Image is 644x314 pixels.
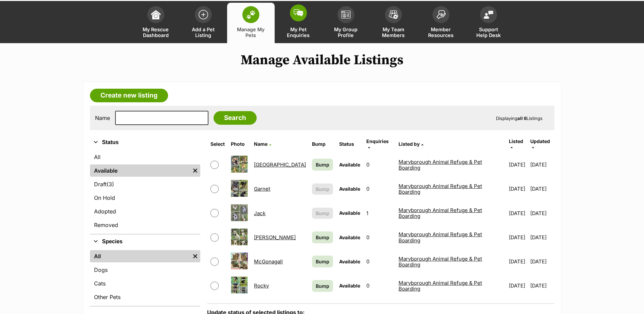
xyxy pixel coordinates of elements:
a: My Team Members [370,3,417,43]
a: Jack [254,210,265,216]
span: Bump [316,282,329,290]
img: group-profile-icon-3fa3cf56718a62981997c0bc7e787c4b2cf8bcc04b72c1350f741eb67cf2f40e.svg [341,11,351,19]
span: Available [339,162,360,168]
img: dashboard-icon-eb2f2d2d3e046f16d808141f083e7271f6b2e854fb5c12c21221c1fb7104beca.svg [151,10,161,19]
td: [DATE] [530,202,554,225]
th: Status [336,136,363,152]
span: translation missing: en.admin.listings.index.attributes.enquiries [366,138,389,144]
span: Available [339,234,360,240]
button: Species [90,237,201,246]
img: pet-enquiries-icon-7e3ad2cf08bfb03b45e93fb7055b45f3efa6380592205ae92323e6603595dc1f.svg [294,9,303,17]
span: Bump [316,186,329,193]
a: Name [254,141,271,147]
span: Listed [509,138,523,144]
span: My Pet Enquiries [283,27,314,38]
span: Bump [316,258,329,265]
a: Removed [90,219,201,231]
span: My Team Members [378,27,409,38]
a: Maryborough Animal Refuge & Pet Boarding [399,207,482,219]
div: Status [90,150,201,234]
a: Garnet [254,186,270,192]
a: Available [90,164,190,177]
a: Enquiries [366,138,389,150]
a: Adopted [90,205,201,217]
td: 1 [364,202,395,225]
span: Displaying Listings [496,116,542,121]
th: Bump [309,136,336,152]
a: Maryborough Animal Refuge & Pet Boarding [399,183,482,195]
a: My Group Profile [322,3,370,43]
a: Bump [312,280,333,292]
span: Listed by [399,141,420,147]
img: add-pet-listing-icon-0afa8454b4691262ce3f59096e99ab1cd57d4a30225e0717b998d2c9b9846f56.svg [199,10,208,19]
span: Member Resources [426,27,456,38]
a: Draft [90,178,201,190]
a: Remove filter [190,250,200,262]
a: Support Help Desk [465,3,512,43]
th: Photo [228,136,251,152]
td: [DATE] [530,177,554,200]
img: member-resources-icon-8e73f808a243e03378d46382f2149f9095a855e16c252ad45f914b54edf8863c.svg [436,10,446,19]
a: Listed by [399,141,423,147]
span: (3) [107,180,114,188]
img: team-members-icon-5396bd8760b3fe7c0b43da4ab00e1e3bb1a5d9ba89233759b79545d2d3fc5d0d.svg [389,10,398,19]
td: 0 [364,226,395,249]
strong: all 6 [517,116,527,121]
span: Name [254,141,268,147]
a: My Rescue Dashboard [132,3,180,43]
td: [DATE] [530,153,554,176]
a: Member Resources [417,3,465,43]
div: Species [90,249,201,306]
span: Bump [316,210,329,217]
a: Maryborough Animal Refuge & Pet Boarding [399,159,482,171]
span: Available [339,210,360,216]
span: Updated [530,138,550,144]
a: Updated [530,138,550,150]
a: Maryborough Animal Refuge & Pet Boarding [399,231,482,243]
a: Dogs [90,264,201,276]
td: [DATE] [506,226,530,249]
td: [DATE] [530,250,554,273]
a: Bump [312,256,333,267]
td: [DATE] [506,153,530,176]
a: Create new listing [90,89,168,102]
td: 0 [364,153,395,176]
a: Maryborough Animal Refuge & Pet Boarding [399,256,482,268]
span: Available [339,259,360,264]
img: help-desk-icon-fdf02630f3aa405de69fd3d07c3f3aa587a6932b1a1747fa1d2bba05be0121f9.svg [484,11,493,19]
img: manage-my-pets-icon-02211641906a0b7f246fdf0571729dbe1e7629f14944591b6c1af311fb30b64b.svg [246,10,256,19]
a: Other Pets [90,291,201,303]
span: My Group Profile [331,27,361,38]
a: Maryborough Animal Refuge & Pet Boarding [399,280,482,292]
td: [DATE] [506,274,530,297]
span: Manage My Pets [236,27,266,38]
a: Listed [509,138,523,150]
a: Bump [312,231,333,243]
span: Add a Pet Listing [188,27,219,38]
a: Add a Pet Listing [180,3,227,43]
td: [DATE] [530,226,554,249]
a: My Pet Enquiries [275,3,322,43]
button: Bump [312,184,333,195]
span: Bump [316,161,329,168]
td: [DATE] [506,177,530,200]
td: 0 [364,274,395,297]
span: Available [339,186,360,192]
td: 0 [364,177,395,200]
th: Select [208,136,227,152]
a: On Hold [90,192,201,204]
a: McGonagall [254,258,283,265]
a: All [90,250,190,262]
span: My Rescue Dashboard [141,27,171,38]
label: Name [95,115,110,121]
span: Support Help Desk [473,27,504,38]
span: Bump [316,234,329,241]
a: All [90,151,201,163]
button: Status [90,138,201,147]
a: Cats [90,277,201,290]
td: [DATE] [530,274,554,297]
a: Remove filter [190,164,200,177]
a: [GEOGRAPHIC_DATA] [254,161,306,168]
td: [DATE] [506,250,530,273]
a: Rocky [254,282,269,289]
